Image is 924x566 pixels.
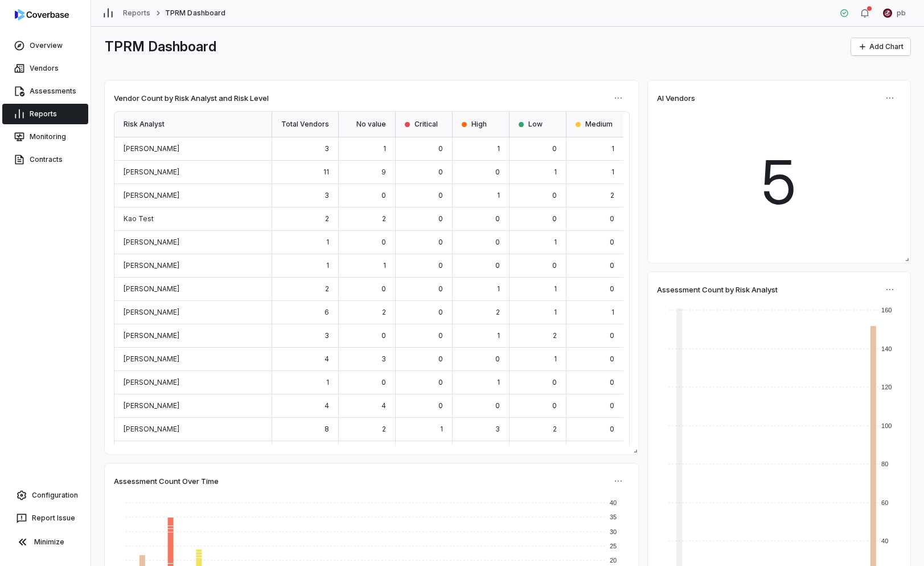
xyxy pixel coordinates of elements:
span: 0 [552,191,557,199]
span: 0 [438,284,443,293]
span: 0 [610,284,614,293]
span: 0 [438,308,443,316]
span: 0 [552,261,557,270]
span: [PERSON_NAME] [124,355,179,363]
button: Minimize [5,531,86,553]
span: Assessment Count by Risk Analyst [657,284,778,295]
span: 2 [382,308,386,316]
a: Assessments [2,81,88,101]
span: 1 [554,308,557,316]
span: 3 [325,144,329,153]
button: pb undefined avatarpb [876,5,913,22]
span: 0 [381,191,386,199]
span: 0 [438,168,443,176]
div: Total Vendors [272,112,339,137]
span: 1 [383,261,386,270]
span: 0 [610,261,614,270]
span: 0 [438,238,443,246]
span: 4 [381,401,386,410]
span: TPRM Dashboard [165,9,225,18]
text: 160 [881,307,892,313]
span: 1 [554,168,557,176]
span: AI Vendors [657,93,695,103]
span: pb [897,9,906,18]
text: 35 [610,514,617,520]
span: 0 [610,214,614,223]
span: 2 [553,425,557,433]
span: 3 [495,425,500,433]
span: [PERSON_NAME] [124,378,179,386]
span: Low [528,120,543,129]
span: 0 [381,378,386,386]
span: 1 [611,144,614,153]
span: 0 [381,284,386,293]
span: 0 [495,238,500,246]
button: Add Chart [851,38,910,55]
span: 1 [554,355,557,363]
a: Overview [2,35,88,56]
span: Medium [585,120,613,129]
span: 0 [438,261,443,270]
span: [PERSON_NAME] [124,168,179,176]
span: 2 [325,214,329,223]
span: 0 [495,401,500,410]
span: [PERSON_NAME] [124,308,179,316]
span: 0 [381,331,386,340]
span: 0 [610,238,614,246]
a: Configuration [5,485,86,506]
span: Kao Test [124,214,154,223]
text: 40 [881,538,888,544]
span: 1 [554,238,557,246]
text: 30 [610,528,617,535]
text: 140 [881,345,892,352]
span: 11 [323,168,329,176]
span: 1 [440,425,443,433]
span: 0 [495,214,500,223]
img: pb undefined avatar [883,9,892,18]
a: Vendors [2,58,88,79]
a: Contracts [2,149,88,170]
span: 0 [495,261,500,270]
span: [PERSON_NAME] [124,284,179,293]
text: 40 [610,499,617,506]
span: 0 [495,168,500,176]
span: 0 [381,238,386,246]
span: 5 [760,137,799,227]
span: 8 [325,425,329,433]
span: [PERSON_NAME] [124,238,179,246]
span: 2 [382,214,386,223]
text: 120 [881,384,892,390]
span: 1 [611,308,614,316]
span: 3 [325,331,329,340]
span: Vendor Count by Risk Analyst and Risk Level [114,93,269,103]
span: [PERSON_NAME] [124,261,179,270]
text: 25 [610,543,617,549]
span: 3 [325,191,329,199]
span: 0 [438,331,443,340]
span: 1 [497,331,500,340]
span: 2 [325,284,329,293]
text: 20 [610,557,617,564]
a: Reports [2,104,88,124]
span: 1 [497,191,500,199]
span: 0 [438,378,443,386]
span: 0 [552,401,557,410]
span: 1 [326,378,329,386]
span: 0 [610,425,614,433]
span: 0 [438,355,443,363]
img: logo-D7KZi-bG.svg [15,9,69,21]
button: Report Issue [5,508,86,528]
span: Critical [414,120,438,129]
span: 0 [552,214,557,223]
span: 0 [438,214,443,223]
span: 0 [495,355,500,363]
span: [PERSON_NAME] [124,331,179,340]
span: 4 [325,355,329,363]
span: 0 [438,144,443,153]
text: 100 [881,422,892,429]
a: Monitoring [2,127,88,147]
span: [PERSON_NAME] [124,425,179,433]
span: 6 [325,308,329,316]
div: Risk Analyst [114,112,272,137]
div: No value [339,112,396,137]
